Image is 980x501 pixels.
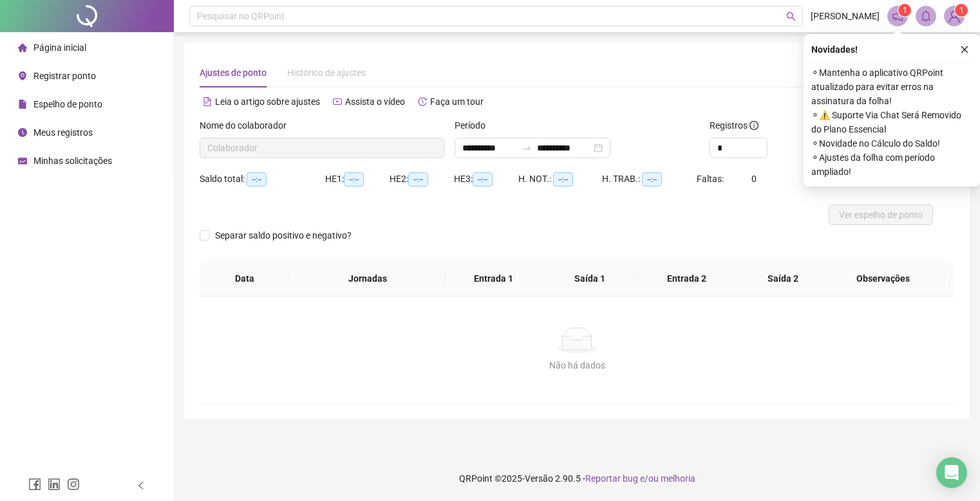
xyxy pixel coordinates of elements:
span: to [522,143,532,153]
span: environment [18,71,27,80]
span: linkedin [48,478,61,491]
span: 1 [903,6,907,15]
span: [PERSON_NAME] [811,9,880,23]
span: Histórico de ajustes [287,68,366,78]
span: youtube [333,97,342,106]
span: --:-- [344,172,364,187]
span: Ajustes de ponto [200,68,267,78]
div: H. NOT.: [518,172,602,187]
button: Ver espelho de ponto [829,205,933,225]
span: Minhas solicitações [33,156,112,166]
span: 0 [751,174,757,184]
span: swap-right [522,143,532,153]
span: Espelho de ponto [33,99,102,109]
span: file [18,100,27,109]
img: 70289 [945,6,964,26]
th: Saída 2 [735,261,831,296]
span: history [418,97,427,106]
label: Período [455,118,494,132]
span: ⚬ ⚠️ Suporte Via Chat Será Removido do Plano Essencial [811,108,972,136]
span: Separar saldo positivo e negativo? [210,228,357,242]
th: Entrada 1 [445,261,542,296]
span: Reportar bug e/ou melhoria [585,473,695,484]
span: Novidades ! [811,42,858,57]
span: left [137,481,146,490]
span: --:-- [642,172,662,187]
div: Open Intercom Messenger [936,457,967,488]
th: Data [200,261,290,296]
span: info-circle [749,121,759,130]
div: H. TRAB.: [602,172,697,187]
sup: 1 [898,4,911,17]
div: Não há dados [215,358,939,372]
span: Faça um tour [430,96,484,107]
span: Faltas: [697,174,726,184]
span: close [960,45,969,54]
span: Registrar ponto [33,71,96,81]
sup: Atualize o seu contato no menu Meus Dados [955,4,968,17]
span: Leia o artigo sobre ajustes [215,96,320,107]
span: Página inicial [33,42,86,53]
footer: QRPoint © 2025 - 2.90.5 - [174,456,980,501]
span: --:-- [247,172,267,187]
span: Registros [710,118,759,132]
span: Assista o vídeo [345,96,405,107]
span: clock-circle [18,128,27,137]
span: home [18,43,27,52]
span: schedule [18,156,27,165]
span: ⚬ Mantenha o aplicativo QRPoint atualizado para evitar erros na assinatura da folha! [811,66,972,108]
th: Observações [822,261,945,296]
span: ⚬ Novidade no Cálculo do Saldo! [811,136,972,150]
label: Nome do colaborador [200,118,295,132]
span: search [786,12,796,21]
span: instagram [67,478,80,491]
div: Saldo total: [200,172,325,187]
span: ⚬ Ajustes da folha com período ampliado! [811,150,972,179]
span: facebook [28,478,41,491]
span: Meus registros [33,127,93,138]
div: HE 3: [454,172,518,187]
th: Saída 1 [542,261,638,296]
th: Jornadas [290,261,446,296]
span: 1 [959,6,964,15]
span: Versão [525,473,553,484]
span: Observações [832,271,934,286]
span: --:-- [553,172,573,187]
span: notification [892,10,903,22]
span: file-text [203,97,212,106]
th: Entrada 2 [638,261,735,296]
span: --:-- [408,172,428,187]
div: HE 1: [325,172,390,187]
span: bell [920,10,932,22]
span: --:-- [473,172,493,187]
div: HE 2: [390,172,454,187]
